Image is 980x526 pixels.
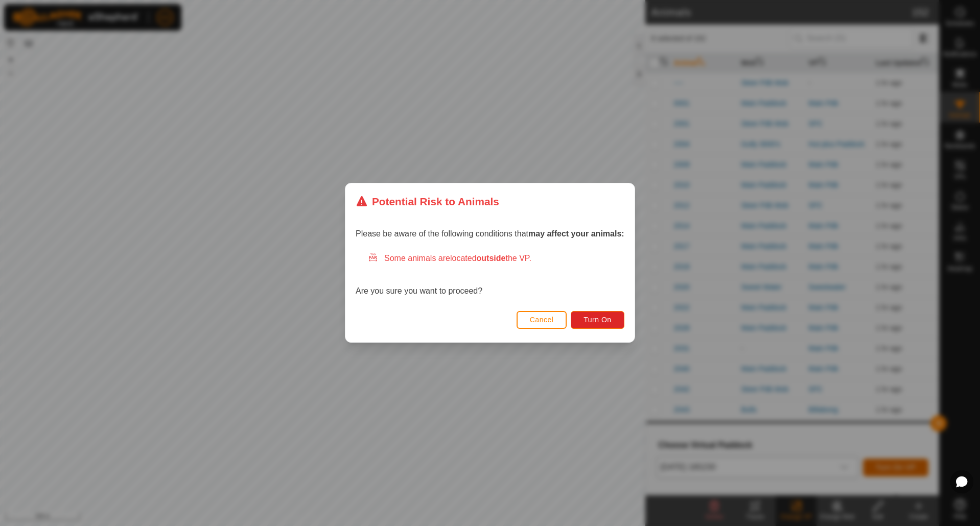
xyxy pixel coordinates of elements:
[477,254,506,263] strong: outside
[517,311,567,329] button: Cancel
[450,254,531,263] span: located the VP.
[571,311,624,329] button: Turn On
[356,194,499,209] div: Potential Risk to Animals
[368,253,624,265] div: Some animals are
[528,230,624,238] strong: may affect your animals:
[356,230,624,238] span: Please be aware of the following conditions that
[584,316,612,324] span: Turn On
[356,253,624,298] div: Are you sure you want to proceed?
[530,316,554,324] span: Cancel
